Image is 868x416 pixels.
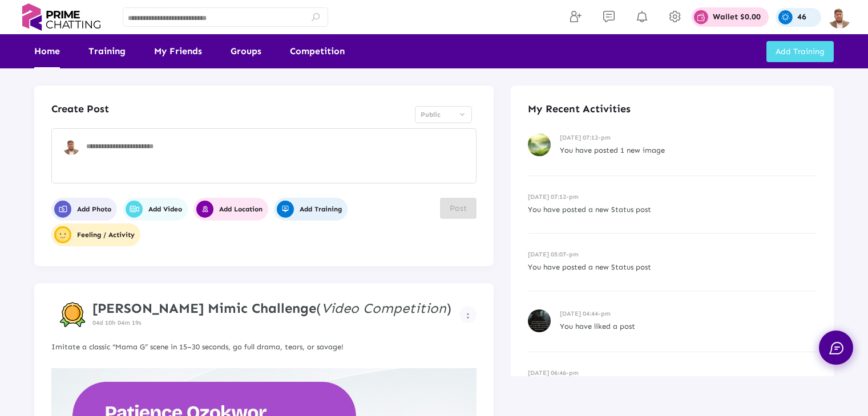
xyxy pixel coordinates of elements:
p: You have posted 1 new image [560,144,817,157]
button: Post [440,198,477,219]
button: Example icon-button with a menu [459,306,477,323]
h6: [DATE] 04:44-pm [560,310,817,317]
span: Add Training [277,201,342,218]
h6: [DATE] 07:12-pm [528,193,817,201]
button: user-profileFeeling / Activity [51,223,140,246]
button: Add Photo [51,198,117,221]
a: Competition [290,34,345,68]
img: competition-badge.svg [60,302,86,328]
a: Home [34,34,60,68]
img: img [828,6,851,28]
span: Feeling / Activity [54,226,135,243]
p: 46 [797,13,806,21]
a: Training [88,34,126,68]
h6: [DATE] 06:46-pm [528,369,817,377]
a: My Friends [154,34,202,68]
i: Video Competition [321,300,446,316]
h4: Create Post [51,103,109,115]
span: Add Video [126,201,182,218]
p: You have posted a new Status post [528,261,817,274]
span: Post [450,203,467,213]
span: 04d 10h 04m 19s [92,319,142,327]
h6: [DATE] 07:12-pm [560,134,817,141]
mat-select: Select Privacy [415,106,472,123]
button: Add Video [123,198,188,221]
a: Groups [231,34,261,68]
button: Add Training [766,41,834,62]
img: recent-activities-img [528,309,551,332]
h4: ( ) [92,300,451,317]
p: You have posted a new Status post [528,203,817,216]
img: recent-activities-img [528,133,551,156]
p: Imitate a classic “Mama G” scene in 15–30 seconds, go full drama, tears, or savage! [51,341,477,353]
p: Wallet $0.00 [713,13,761,21]
img: logo [17,3,106,31]
strong: [PERSON_NAME] Mimic Challenge [92,300,316,316]
img: user-profile [63,138,80,155]
p: You have liked a post [560,320,817,333]
span: Add Training [776,47,825,56]
h6: [DATE] 05:07-pm [528,251,817,258]
img: more [467,313,469,319]
span: Public [421,111,441,119]
span: Add Location [196,201,263,218]
img: chat.svg [829,342,843,354]
img: user-profile [56,228,70,242]
span: Add Photo [54,201,111,218]
button: Add Location [193,198,268,221]
h4: My Recent Activities [528,103,817,115]
button: Add Training [274,198,348,221]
